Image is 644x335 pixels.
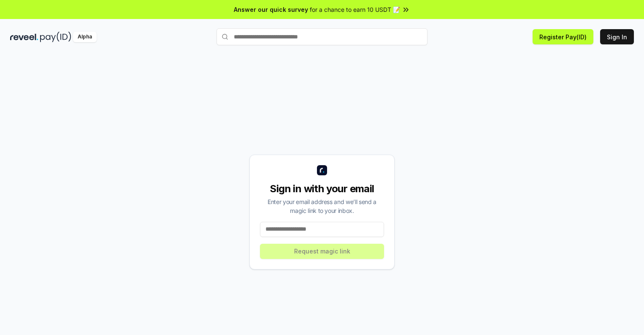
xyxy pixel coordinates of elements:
img: logo_small [317,165,327,175]
button: Register Pay(ID) [533,29,593,44]
div: Sign in with your email [260,182,384,196]
img: reveel_dark [10,32,38,42]
div: Enter your email address and we’ll send a magic link to your inbox. [260,197,384,215]
span: Answer our quick survey [234,5,308,14]
img: pay_id [40,32,71,42]
span: for a chance to earn 10 USDT 📝 [310,5,400,14]
div: Alpha [73,32,97,42]
button: Sign In [600,29,634,44]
